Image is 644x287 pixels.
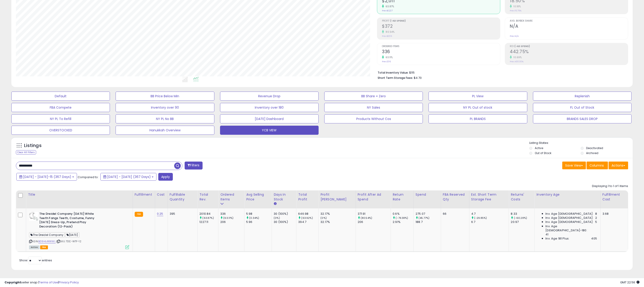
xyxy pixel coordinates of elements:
[223,216,233,220] small: (63.11%)
[11,103,110,112] button: FBA Compete
[320,192,354,202] div: Profit [PERSON_NAME]
[533,103,632,112] button: FL Out of Stock
[29,212,38,221] img: 3147BJ4OjML._SL40_.jpg
[5,280,79,285] div: seller snap | |
[199,192,216,202] div: Total Rev.
[11,92,110,101] button: Default
[220,92,319,101] button: Revenue Drop
[220,126,319,135] button: YCB VIEW
[393,192,412,202] div: Return Rate
[199,220,218,224] div: 1227.11
[590,163,604,168] span: Columns
[471,220,509,224] div: 6.7
[246,212,272,216] div: 5.98
[23,175,71,179] span: [DATE] - [DATE]-15 (367 Days)
[419,216,429,220] small: (45.77%)
[320,216,327,220] small: (0%)
[116,126,214,135] button: Hanukkah Overview
[591,237,597,241] span: 405
[471,212,509,216] div: 4.7
[393,220,414,224] div: 2.91%
[135,192,153,197] div: Fulfillment
[157,192,166,197] div: Cost
[510,60,523,63] small: Prev: 400.00%
[514,45,530,48] b: (-Ad Spend)
[157,212,163,216] a: 0.25
[416,212,441,216] div: 275.07
[358,220,391,224] div: 206
[16,150,36,155] div: Clear All Filters
[511,192,533,202] div: Returns' Costs
[620,280,639,285] span: 2025-08-14 22:56 GMT
[511,220,534,224] div: 20.97
[358,212,391,216] div: 371.91
[595,220,597,224] span: 5
[602,212,624,216] div: 3.68
[471,192,507,202] div: Est. Short Term Storage Fee
[414,76,422,80] span: $4.70
[602,192,626,202] div: Fulfillment Cost
[382,45,500,48] span: Ordered Items
[324,103,423,112] button: NY Sales
[220,103,319,112] button: Inventory over 180
[202,216,214,220] small: (63.87%)
[116,103,214,112] button: Inventory over 90
[378,70,625,75] li: $115
[29,212,129,249] div: ASIN:
[185,162,202,170] button: Filters
[510,45,628,48] span: ROI
[510,49,628,55] h2: 442.75%
[382,9,393,12] small: Prev: $1,227
[545,232,548,237] span: 41
[249,216,259,220] small: (0.34%)
[595,212,597,216] span: 8
[396,216,408,220] small: (-79.38%)
[474,216,487,220] small: (-29.85%)
[170,212,194,216] div: 395
[5,280,21,285] strong: Copyright
[274,192,294,202] div: Days In Stock
[416,192,439,197] div: Spend
[199,212,218,216] div: 2010.84
[39,212,94,230] b: The Dreidel Company [DATE] White Teeth Fangs Teeth, Costume, Funny [DATE] Dress-Up, Pretend Play ...
[533,114,632,123] button: BRANDS SALES DROP
[545,220,593,224] span: Inv. Age [DEMOGRAPHIC_DATA]:
[11,114,110,123] button: NY PL To Refill
[65,232,79,237] span: [DATE]
[545,237,569,241] span: Inv. Age 181 Plus:
[510,24,628,30] h2: N/A
[246,192,270,202] div: Avg Selling Price
[382,20,500,22] span: Profit
[170,192,196,202] div: Fulfillable Quantity
[384,30,394,34] small: 80.54%
[587,162,608,169] button: Columns
[382,60,391,63] small: Prev: 206
[220,114,319,123] button: [DATE] Dashboard
[320,220,355,224] div: 32.17%
[135,212,143,217] small: FBA
[246,220,272,224] div: 5.96
[274,216,280,220] small: (0%)
[29,245,40,249] span: All listings currently available for purchase on Amazon
[116,92,214,101] button: BB Price Below Min
[298,212,318,216] div: 646.98
[545,224,597,232] span: Inv. Age [DEMOGRAPHIC_DATA]-180:
[545,216,593,220] span: Inv. Age [DEMOGRAPHIC_DATA]:
[586,146,603,150] label: Deactivated
[545,212,593,216] span: Inv. Age [DEMOGRAPHIC_DATA]:
[533,92,632,101] button: Replenish
[393,212,414,216] div: 0.6%
[24,142,42,149] h5: Listings
[220,212,244,216] div: 336
[429,103,527,112] button: NY PL Out of stock
[29,232,65,237] span: The Dreidel Company
[100,173,156,181] button: [DATE] - [DATE] (367 Days)
[443,192,467,202] div: FBA Reserved Qty
[510,20,628,22] span: Avg. Buybox Share
[382,24,500,30] h2: $372
[274,220,296,224] div: 30 (100%)
[39,280,58,285] a: Terms of Use
[301,216,313,220] small: (63.92%)
[158,173,173,181] button: Apply
[298,192,317,202] div: Total Profit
